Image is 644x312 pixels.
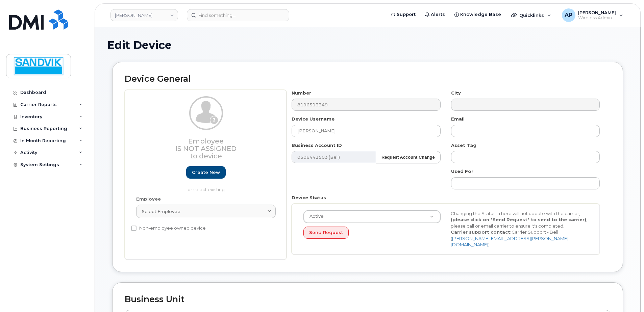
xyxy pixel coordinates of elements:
[186,166,226,179] a: Create new
[451,90,461,96] label: City
[292,142,342,149] label: Business Account ID
[451,236,568,248] a: [PERSON_NAME][EMAIL_ADDRESS][PERSON_NAME][DOMAIN_NAME]
[131,226,137,231] input: Non-employee owned device
[451,168,473,175] label: Used For
[292,116,335,122] label: Device Username
[125,74,611,84] h2: Device General
[446,210,593,248] div: Changing the Status in here will not update with the carrier, , please call or email carrier to e...
[303,227,349,239] button: Send Request
[142,208,180,215] span: Select employee
[381,155,435,160] strong: Request Account Change
[190,152,222,160] span: to device
[131,224,206,232] label: Non-employee owned device
[136,137,276,160] h3: Employee
[136,186,276,193] p: or select existing
[292,90,311,96] label: Number
[107,39,628,51] h1: Edit Device
[451,116,465,122] label: Email
[451,142,476,149] label: Asset Tag
[304,211,440,223] a: Active
[292,194,326,201] label: Device Status
[451,217,586,222] strong: (please click on "Send Request" to send to the carrier)
[451,229,512,235] strong: Carrier support contact:
[136,205,276,218] a: Select employee
[175,145,237,153] span: Is not assigned
[376,151,441,163] button: Request Account Change
[136,196,161,202] label: Employee
[305,213,324,219] span: Active
[125,295,611,304] h2: Business Unit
